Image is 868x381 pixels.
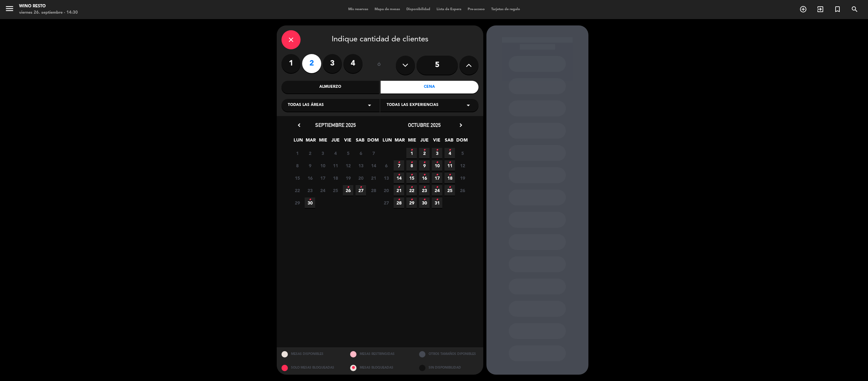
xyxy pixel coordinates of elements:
span: MAR [305,136,316,147]
span: 30 [305,197,315,208]
span: 11 [330,160,341,171]
i: • [449,170,451,180]
span: Disponibilidad [403,8,433,11]
span: 16 [305,173,315,183]
i: • [309,195,311,205]
i: • [410,145,413,155]
span: 14 [394,173,404,183]
span: 8 [292,160,302,171]
span: 27 [381,197,391,208]
i: • [436,170,438,180]
span: JUE [330,136,341,147]
span: 6 [381,160,391,171]
span: MIE [318,136,328,147]
span: 17 [432,173,442,183]
div: Wino Resto [19,3,78,10]
span: 1 [292,148,302,158]
span: JUE [419,136,430,147]
i: chevron_right [458,122,464,128]
i: arrow_drop_down [465,101,472,109]
span: 18 [330,173,341,183]
span: 3 [317,148,328,158]
i: menu [5,4,14,13]
span: SAB [444,136,454,147]
i: • [360,182,362,192]
span: 2 [419,148,430,158]
div: MESAS BLOQUEADAS [345,361,414,375]
span: 28 [394,197,404,208]
i: close [287,36,295,44]
span: 20 [381,185,391,196]
span: 19 [343,173,353,183]
span: 9 [419,160,430,171]
span: 6 [356,148,366,158]
span: 4 [444,148,455,158]
div: Cena [381,81,478,94]
div: viernes 26. septiembre - 14:30 [19,10,78,16]
span: 9 [305,160,315,171]
i: add_circle_outline [799,5,807,13]
span: 27 [356,185,366,196]
i: • [436,145,438,155]
i: • [410,157,413,168]
span: 25 [444,185,455,196]
span: 11 [444,160,455,171]
span: octubre 2025 [408,122,441,128]
label: 1 [281,54,301,73]
label: 4 [343,54,363,73]
span: Mapa de mesas [371,8,403,11]
span: 13 [356,160,366,171]
i: • [398,157,400,168]
span: 19 [457,173,468,183]
div: OTROS TAMAÑOS DIPONIBLES [414,347,483,361]
span: Todas las experiencias [387,102,438,108]
span: 22 [406,185,417,196]
span: 10 [317,160,328,171]
span: Todas las áreas [288,102,324,108]
span: 18 [444,173,455,183]
i: • [410,182,413,192]
i: • [423,145,425,155]
span: 7 [368,148,379,158]
span: 29 [406,197,417,208]
i: search [851,5,858,13]
span: 13 [381,173,391,183]
div: ó [369,54,390,76]
div: Indique cantidad de clientes [281,30,478,49]
span: 21 [394,185,404,196]
i: • [423,182,425,192]
span: Pre-acceso [465,8,488,11]
span: VIE [342,136,353,147]
span: 5 [457,148,468,158]
span: 16 [419,173,430,183]
span: VIE [431,136,442,147]
span: Tarjetas de regalo [488,8,523,11]
i: • [436,182,438,192]
div: SIN DISPONIBILIDAD [414,361,483,375]
button: menu [5,4,14,16]
span: MIE [407,136,417,147]
span: 8 [406,160,417,171]
i: turned_in_not [834,5,841,13]
div: MESAS RESTRINGIDAS [345,347,414,361]
i: • [436,195,438,205]
span: LUN [382,136,392,147]
span: 26 [343,185,353,196]
i: • [449,157,451,168]
span: 14 [368,160,379,171]
span: 23 [305,185,315,196]
i: chevron_left [296,122,302,128]
span: 24 [317,185,328,196]
i: • [423,195,425,205]
i: • [347,182,349,192]
i: • [423,157,425,168]
i: • [410,170,413,180]
span: LUN [293,136,303,147]
i: • [398,170,400,180]
i: • [398,195,400,205]
span: MAR [394,136,405,147]
i: • [449,182,451,192]
span: 17 [317,173,328,183]
span: 28 [368,185,379,196]
span: 2 [305,148,315,158]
